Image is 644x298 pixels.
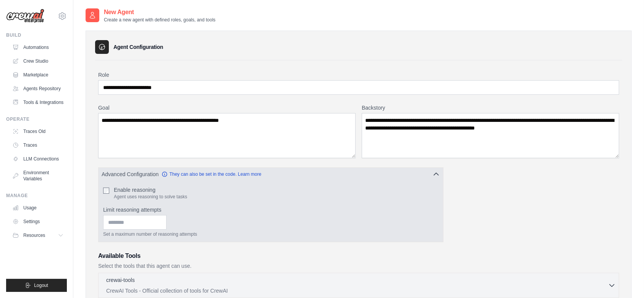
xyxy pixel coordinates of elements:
[9,215,67,228] a: Settings
[98,251,619,261] h3: Available Tools
[6,9,44,23] img: Logo
[9,69,67,81] a: Marketplace
[6,32,67,38] div: Build
[102,276,616,295] button: crewai-tools CrewAI Tools - Official collection of tools for CrewAI
[9,125,67,138] a: Traces Old
[114,186,187,194] label: Enable reasoning
[104,17,215,23] p: Create a new agent with defined roles, goals, and tools
[9,83,67,95] a: Agents Repository
[9,96,67,109] a: Tools & Integrations
[113,43,163,51] h3: Agent Configuration
[9,41,67,53] a: Automations
[9,167,67,185] a: Environment Variables
[162,171,261,177] a: They can also be set in the code. Learn more
[106,276,135,284] p: crewai-tools
[106,287,608,295] p: CrewAI Tools - Official collection of tools for CrewAI
[34,282,48,288] span: Logout
[114,194,187,200] p: Agent uses reasoning to solve tasks
[98,104,356,112] label: Goal
[9,139,67,151] a: Traces
[9,55,67,67] a: Crew Studio
[6,279,67,292] button: Logout
[362,104,619,112] label: Backstory
[99,167,443,181] button: Advanced Configuration They can also be set in the code. Learn more
[104,8,215,17] h2: New Agent
[103,206,439,214] label: Limit reasoning attempts
[9,153,67,165] a: LLM Connections
[6,116,67,122] div: Operate
[103,231,439,237] p: Set a maximum number of reasoning attempts
[23,232,45,238] span: Resources
[9,229,67,241] button: Resources
[102,170,159,178] span: Advanced Configuration
[98,71,619,79] label: Role
[98,262,619,270] p: Select the tools that this agent can use.
[6,193,67,199] div: Manage
[9,202,67,214] a: Usage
